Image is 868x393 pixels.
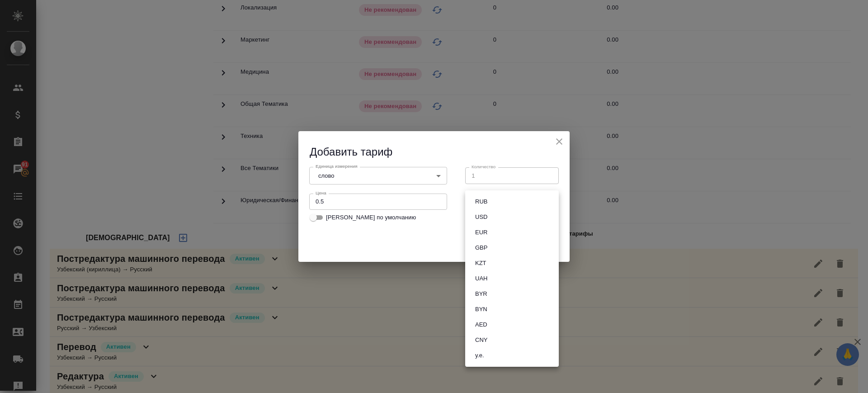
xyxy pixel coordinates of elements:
button: GBP [472,243,490,253]
button: BYN [472,304,490,314]
button: UAH [472,274,490,284]
button: KZT [472,258,489,268]
button: RUB [472,197,490,207]
button: у.е. [472,350,487,360]
button: EUR [472,227,490,237]
button: BYR [472,289,490,299]
button: CNY [472,335,490,345]
button: AED [472,320,490,330]
button: USD [472,212,490,222]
